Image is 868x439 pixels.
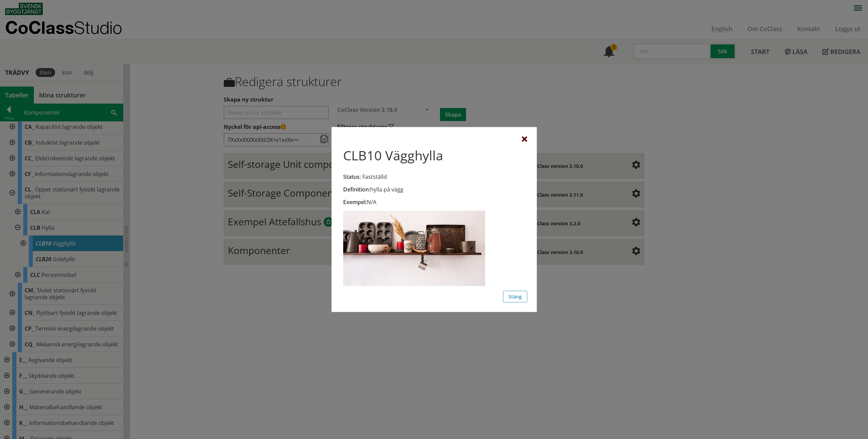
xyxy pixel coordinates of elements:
h1: CLB10 Vägghylla [343,148,443,163]
button: Stäng [503,291,527,303]
span: Exempel: [343,198,367,206]
div: N/A [343,198,525,206]
span: Status: [343,173,361,181]
span: Definition: [343,186,370,193]
span: Fastställd [362,173,387,181]
img: CLB10Vgghylla.jpg [343,211,485,286]
div: hylla på vägg [343,186,525,193]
